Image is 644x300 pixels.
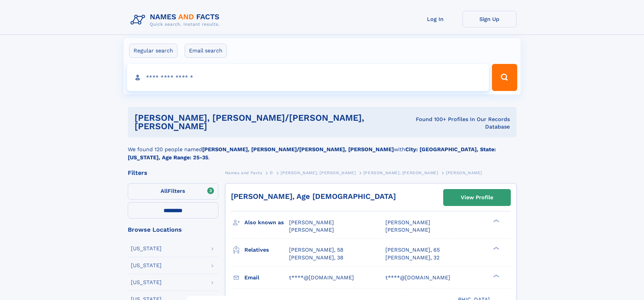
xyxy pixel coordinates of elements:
[244,217,289,228] h3: Also known as
[161,188,168,194] span: All
[281,170,356,175] span: [PERSON_NAME], [PERSON_NAME]
[461,190,493,205] div: View Profile
[385,219,430,226] span: [PERSON_NAME]
[128,146,496,161] b: City: [GEOGRAPHIC_DATA], State: [US_STATE], Age Range: 25-35
[202,146,394,153] b: [PERSON_NAME], [PERSON_NAME]/[PERSON_NAME], [PERSON_NAME]
[131,246,162,251] div: [US_STATE]
[244,244,289,256] h3: Relatives
[127,64,489,91] input: search input
[128,11,225,29] img: Logo Names and Facts
[270,170,273,175] span: D
[403,116,509,131] div: Found 100+ Profiles In Our Records Database
[244,272,289,283] h3: Email
[289,227,334,233] span: [PERSON_NAME]
[462,11,517,27] a: Sign Up
[128,137,517,162] div: We found 120 people named with .
[131,280,162,285] div: [US_STATE]
[408,11,462,27] a: Log In
[281,168,356,177] a: [PERSON_NAME], [PERSON_NAME]
[385,227,430,233] span: [PERSON_NAME]
[128,183,218,200] label: Filters
[492,64,517,91] button: Search Button
[492,274,500,278] div: ❯
[289,254,343,261] a: [PERSON_NAME], 38
[135,114,404,131] h1: [PERSON_NAME], [PERSON_NAME]/[PERSON_NAME], [PERSON_NAME]
[492,219,500,223] div: ❯
[129,44,177,58] label: Regular search
[231,192,396,201] a: [PERSON_NAME], Age [DEMOGRAPHIC_DATA]
[185,44,227,58] label: Email search
[131,263,162,268] div: [US_STATE]
[270,168,273,177] a: D
[289,219,334,226] span: [PERSON_NAME]
[446,170,482,175] span: [PERSON_NAME]
[128,227,218,233] div: Browse Locations
[289,246,343,254] a: [PERSON_NAME], 58
[225,168,262,177] a: Names and Facts
[128,170,218,176] div: Filters
[385,246,440,254] a: [PERSON_NAME], 65
[363,170,438,175] span: [PERSON_NAME], [PERSON_NAME]
[492,246,500,251] div: ❯
[363,168,438,177] a: [PERSON_NAME], [PERSON_NAME]
[444,189,510,206] a: View Profile
[385,254,439,261] a: [PERSON_NAME], 32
